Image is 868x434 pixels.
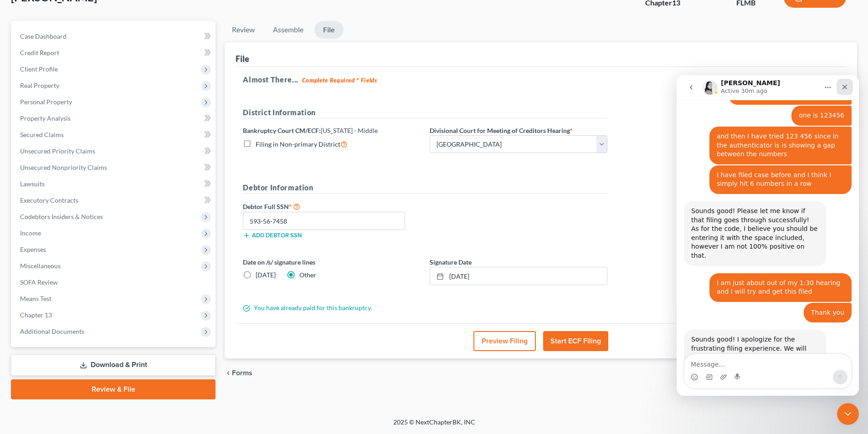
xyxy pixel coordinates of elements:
strong: Complete Required * Fields [302,77,377,84]
span: Miscellaneous [20,262,61,270]
a: Secured Claims [13,127,216,143]
a: SOFA Review [13,274,216,291]
a: Case Dashboard [13,28,216,45]
a: File [314,21,344,39]
i: chevron_left [225,369,232,377]
span: Executory Contracts [20,196,78,204]
span: [US_STATE] - Middle [321,127,378,134]
a: Unsecured Priority Claims [13,143,216,159]
button: Preview Filing [473,331,536,351]
h5: Almost There... [243,74,839,85]
button: Add debtor SSN [243,232,302,239]
span: Personal Property [20,98,72,106]
span: Lawsuits [20,180,45,188]
input: XXX-XX-XXXX [243,212,405,230]
span: Unsecured Priority Claims [20,147,95,155]
span: Means Test [20,295,51,302]
span: Filing in Non-primary District [256,140,340,148]
a: Credit Report [13,45,216,61]
span: Additional Documents [20,327,84,335]
a: Assemble [266,21,311,39]
h5: Debtor Information [243,182,607,194]
label: Signature Date [430,257,472,267]
a: Unsecured Nonpriority Claims [13,159,216,176]
span: Codebtors Insiders & Notices [20,213,103,220]
span: Case Dashboard [20,32,67,40]
span: Real Property [20,82,59,89]
label: Bankruptcy Court CM/ECF: [243,126,378,135]
span: Expenses [20,245,46,253]
a: Review [225,21,262,39]
span: Income [20,229,41,237]
span: Client Profile [20,65,58,73]
label: Debtor Full SSN [238,201,425,212]
a: Executory Contracts [13,192,216,209]
a: [DATE] [430,267,607,285]
button: chevron_left Forms [225,369,265,377]
span: Forms [232,369,252,377]
span: Unsecured Nonpriority Claims [20,163,107,171]
label: Date on /s/ signature lines [243,257,421,267]
span: Property Analysis [20,114,71,122]
a: Download & Print [11,354,216,376]
h5: District Information [243,107,607,118]
a: Lawsuits [13,176,216,192]
a: Review & File [11,379,216,399]
a: Property Analysis [13,110,216,127]
button: Start ECF Filing [543,331,608,351]
iframe: Intercom live chat [677,75,859,396]
span: Other [299,271,316,279]
label: Divisional Court for Meeting of Creditors Hearing [430,126,573,135]
div: 2025 © NextChapterBK, INC [175,418,694,434]
span: SOFA Review [20,278,58,286]
span: Chapter 13 [20,311,52,319]
span: Secured Claims [20,131,64,138]
span: [DATE] [256,271,276,279]
span: Credit Report [20,49,59,56]
iframe: Intercom live chat [837,403,859,425]
div: File [236,53,249,64]
div: You have already paid for this bankruptcy. [238,303,612,312]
